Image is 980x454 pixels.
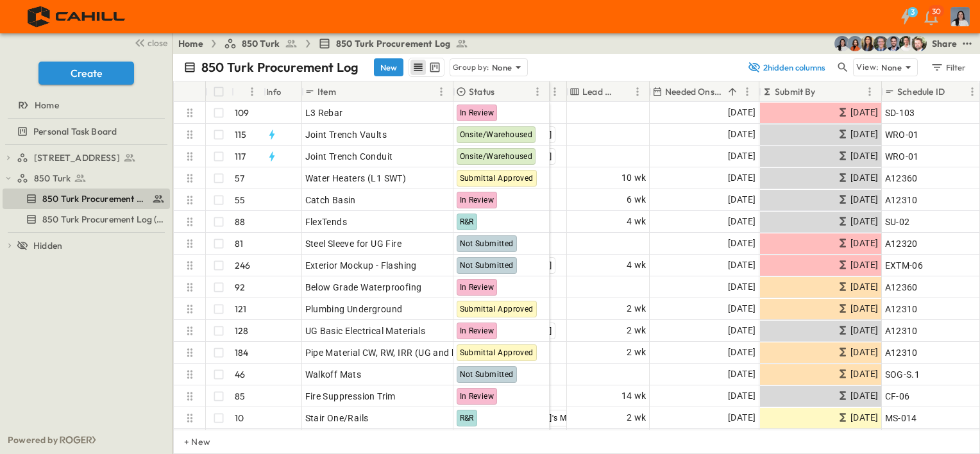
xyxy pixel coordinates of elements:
a: [STREET_ADDRESS] [17,149,167,167]
img: Kim Bowen (kbowen@cahill-sf.com) [860,36,875,51]
div: # [232,81,264,102]
span: 2 wk [627,410,646,425]
span: Submittal Approved [460,174,534,183]
button: Menu [434,84,449,99]
span: A12310 [885,194,918,206]
img: Stephanie McNeill (smcneill@cahill-sf.com) [847,36,863,51]
p: None [881,61,902,74]
p: Needed Onsite [665,85,723,98]
span: A12360 [885,172,918,185]
p: Status [469,85,494,98]
span: Stair One/Rails [305,412,369,425]
span: CF-06 [885,390,910,403]
span: [DATE] [728,192,756,207]
span: Joint Trench Vaults [305,128,387,141]
span: Water Heaters (L1 SWT) [305,172,407,185]
span: [DATE] [728,105,756,120]
span: A12320 [885,237,918,250]
div: Info [266,74,282,110]
span: SOG-S.1 [885,368,920,381]
p: 117 [235,150,246,163]
button: test [959,36,975,51]
p: 128 [235,324,249,337]
p: Item [317,85,336,98]
h6: 3 [911,7,915,17]
p: 92 [235,281,245,294]
button: Menu [547,84,562,99]
span: 2 wk [627,323,646,338]
span: Joint Trench Conduit [305,150,393,163]
img: Cindy De Leon (cdeleon@cahill-sf.com) [834,36,850,51]
span: Not Submitted [460,370,514,379]
span: close [148,37,167,49]
p: Lead Time [582,85,613,98]
button: Menu [530,84,545,99]
p: 184 [235,346,249,359]
a: 850 Turk Procurement Log [318,37,468,50]
button: Menu [739,84,755,99]
p: 121 [235,303,247,315]
a: Home [178,37,203,50]
a: 850 Turk Procurement Log (Copy) [3,210,167,228]
span: 6 wk [627,192,646,207]
span: Pipe Material CW, RW, IRR (UG and beyond Property Line) [305,346,545,359]
p: Submit By [775,85,816,98]
span: SD-103 [885,106,915,119]
a: 850 Turk [224,37,298,50]
button: Sort [497,85,511,99]
div: [STREET_ADDRESS]test [3,147,170,168]
span: [DATE] [728,280,756,294]
span: [DATE] [850,280,878,294]
button: close [129,33,170,51]
p: 57 [235,172,244,185]
span: L3 Rebar [305,106,343,119]
p: 850 Turk Procurement Log [201,58,359,76]
span: [DATE] [728,345,756,360]
span: [DATE] [850,149,878,164]
span: Exterior Mockup - Flashing [305,259,417,272]
span: In Review [460,283,494,292]
button: Menu [630,84,645,99]
span: [DATE] [850,192,878,207]
p: View: [856,60,879,74]
div: Filter [930,60,967,74]
span: Not Submitted [460,239,514,248]
img: Profile Picture [950,7,970,26]
a: Home [3,96,167,114]
button: Filter [925,58,970,76]
span: Fire Suppression Trim [305,390,396,403]
span: In Review [460,108,494,117]
span: 2 wk [627,301,646,316]
span: WRO-01 [885,128,919,141]
span: [DATE] [850,258,878,273]
span: WRO-01 [885,150,919,163]
span: [DATE] [850,323,878,338]
span: R&R [460,414,474,423]
span: [DATE] [850,105,878,120]
span: 850 Turk Procurement Log [336,37,450,50]
span: In Review [460,196,494,205]
button: Sort [947,85,961,99]
button: Menu [862,84,877,99]
span: 850 Turk [242,37,280,50]
span: [DATE] [850,127,878,142]
span: [DATE] [850,367,878,382]
span: EXTM-06 [885,259,924,272]
span: 14 wk [621,389,646,403]
span: 4 wk [627,258,646,273]
span: [DATE] [850,214,878,229]
span: [DATE] [728,127,756,142]
span: In Review [460,326,494,335]
span: UG Basic Electrical Materials [305,324,426,337]
span: [DATE] [728,389,756,403]
span: [DATE] [728,171,756,185]
span: MS-014 [885,412,917,425]
p: 46 [235,368,245,381]
p: 88 [235,215,245,228]
img: 4f72bfc4efa7236828875bac24094a5ddb05241e32d018417354e964050affa1.png [15,3,139,30]
img: Casey Kasten (ckasten@cahill-sf.com) [886,36,901,51]
span: 4 wk [627,214,646,229]
p: 109 [235,106,249,119]
p: + New [184,435,192,448]
button: 3 [893,5,918,28]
